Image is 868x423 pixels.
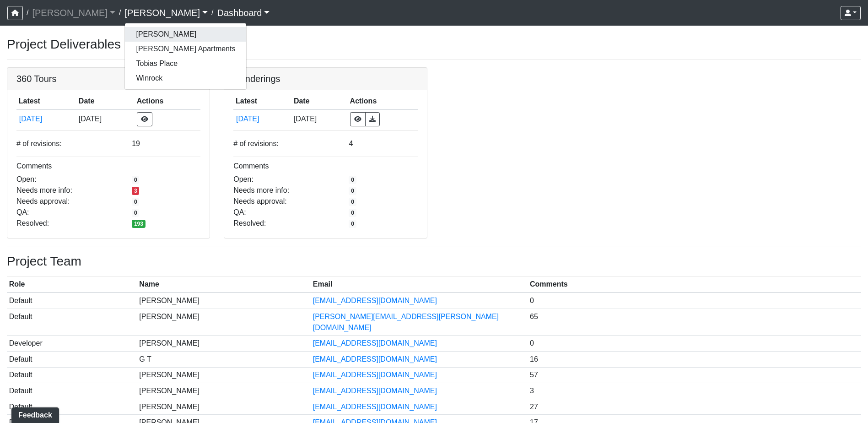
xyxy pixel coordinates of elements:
[7,405,61,423] iframe: Ybug feedback widget
[137,309,311,336] td: [PERSON_NAME]
[528,309,861,336] td: 65
[125,42,246,56] a: [PERSON_NAME] Apartments
[7,293,137,309] td: Default
[313,339,437,347] a: [EMAIL_ADDRESS][DOMAIN_NAME]
[313,355,437,363] a: [EMAIL_ADDRESS][DOMAIN_NAME]
[7,37,861,52] h3: Project Deliverables
[7,277,137,293] th: Role
[528,293,861,309] td: 0
[137,293,311,309] td: [PERSON_NAME]
[313,313,499,331] a: [PERSON_NAME][EMAIL_ADDRESS][PERSON_NAME][DOMAIN_NAME]
[217,4,270,22] a: Dashboard
[125,71,246,86] a: Winrock
[313,371,437,379] a: [EMAIL_ADDRESS][DOMAIN_NAME]
[7,336,137,352] td: Developer
[137,336,311,352] td: [PERSON_NAME]
[125,27,246,42] a: [PERSON_NAME]
[313,297,437,304] a: [EMAIL_ADDRESS][DOMAIN_NAME]
[125,56,246,71] a: Tobias Place
[115,4,124,22] span: /
[311,277,528,293] th: Email
[528,367,861,383] td: 57
[19,113,74,125] button: [DATE]
[7,254,861,269] h3: Project Team
[137,383,311,399] td: [PERSON_NAME]
[7,383,137,399] td: Default
[528,277,861,293] th: Comments
[528,336,861,352] td: 0
[528,399,861,415] td: 27
[313,403,437,411] a: [EMAIL_ADDRESS][DOMAIN_NAME]
[32,4,115,22] a: [PERSON_NAME]
[7,309,137,336] td: Default
[137,367,311,383] td: [PERSON_NAME]
[137,277,311,293] th: Name
[528,383,861,399] td: 3
[137,399,311,415] td: [PERSON_NAME]
[313,387,437,395] a: [EMAIL_ADDRESS][DOMAIN_NAME]
[124,23,247,90] div: [PERSON_NAME]
[16,109,76,129] td: dQ1XRnfn3V8MigKwXm67ie
[7,367,137,383] td: Default
[233,109,291,129] td: ok16VhV37EnReeri5cNREt
[236,113,289,125] button: [DATE]
[528,351,861,367] td: 16
[7,399,137,415] td: Default
[137,351,311,367] td: G T
[124,4,208,22] a: [PERSON_NAME]
[208,4,217,22] span: /
[7,351,137,367] td: Default
[23,4,32,22] span: /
